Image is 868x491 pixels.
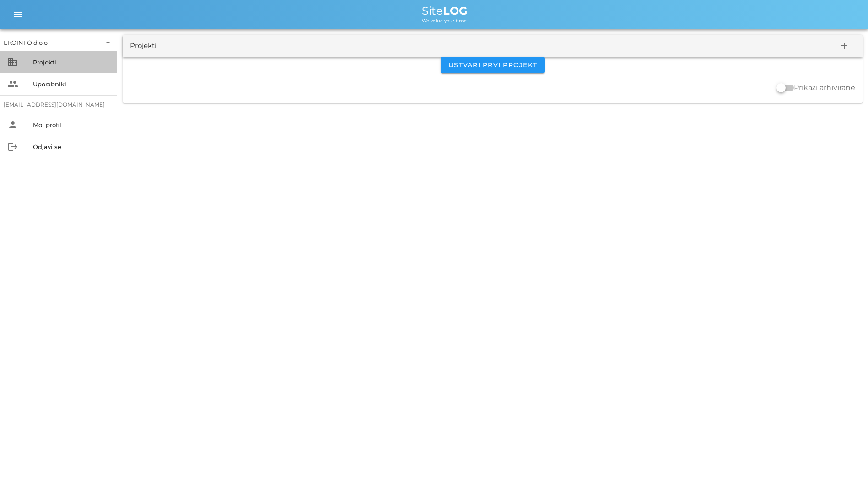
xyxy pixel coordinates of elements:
[4,38,48,47] div: EKOINFO d.o.o
[7,141,18,152] i: logout
[7,79,18,90] i: people
[7,119,18,130] i: person
[7,57,18,68] i: business
[443,4,468,17] b: LOG
[448,61,537,69] span: Ustvari prvi projekt
[794,83,855,92] label: Prikaži arhivirane
[102,37,113,48] i: arrow_drop_down
[441,57,545,73] button: Ustvari prvi projekt
[13,9,24,20] i: menu
[33,59,110,66] div: Projekti
[4,35,113,50] div: EKOINFO d.o.o
[33,121,110,128] div: Moj profil
[33,80,110,88] div: Uporabniki
[422,18,468,24] span: We value your time.
[130,41,156,51] div: Projekti
[839,40,850,51] i: add
[33,143,110,150] div: Odjavi se
[422,4,468,17] span: Site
